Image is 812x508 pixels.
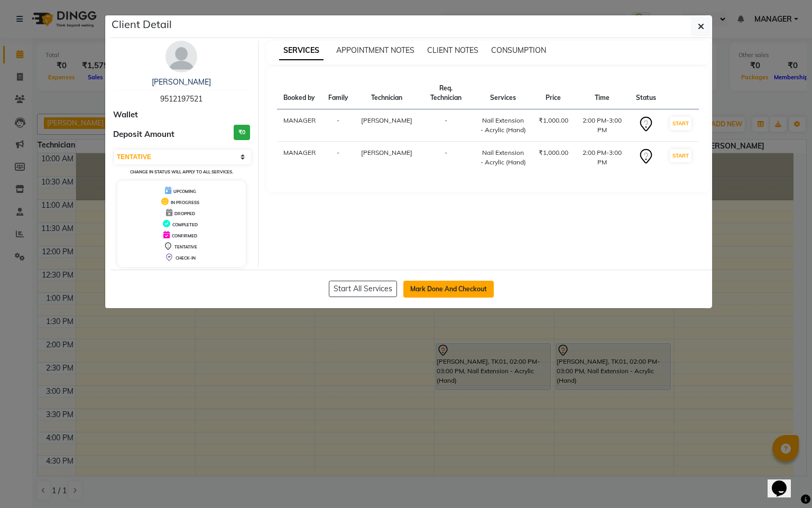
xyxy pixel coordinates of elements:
[277,77,322,109] th: Booked by
[171,200,199,205] span: IN PROGRESS
[575,77,630,109] th: Time
[174,211,195,216] span: DROPPED
[419,109,474,142] td: -
[532,77,575,109] th: Price
[277,142,322,174] td: MANAGER
[575,142,630,174] td: 2:00 PM-3:00 PM
[480,116,526,135] div: Nail Extension - Acrylic (Hand)
[491,45,546,55] span: CONSUMPTION
[173,189,196,194] span: UPCOMING
[361,116,412,124] span: [PERSON_NAME]
[160,94,202,104] span: 9512197521
[419,77,474,109] th: Req. Technician
[355,77,419,109] th: Technician
[279,41,324,60] span: SERVICES
[539,116,568,125] div: ₹1,000.00
[670,149,691,162] button: START
[165,41,197,72] img: avatar
[277,109,322,142] td: MANAGER
[361,149,412,156] span: [PERSON_NAME]
[322,142,355,174] td: -
[113,128,174,141] span: Deposit Amount
[539,148,568,158] div: ₹1,000.00
[336,45,414,55] span: APPOINTMENT NOTES
[172,222,198,227] span: COMPLETED
[768,466,801,497] iframe: chat widget
[670,117,691,130] button: START
[427,45,478,55] span: CLIENT NOTES
[113,109,138,121] span: Wallet
[172,233,197,238] span: CONFIRMED
[174,244,197,250] span: TENTATIVE
[112,16,172,32] h5: Client Detail
[322,77,355,109] th: Family
[403,281,494,298] button: Mark Done And Checkout
[480,148,526,167] div: Nail Extension - Acrylic (Hand)
[176,255,196,261] span: CHECK-IN
[322,109,355,142] td: -
[419,142,474,174] td: -
[474,77,532,109] th: Services
[152,77,211,87] a: [PERSON_NAME]
[234,125,250,140] h3: ₹0
[329,281,397,297] button: Start All Services
[130,169,233,174] small: Change in status will apply to all services.
[630,77,662,109] th: Status
[575,109,630,142] td: 2:00 PM-3:00 PM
